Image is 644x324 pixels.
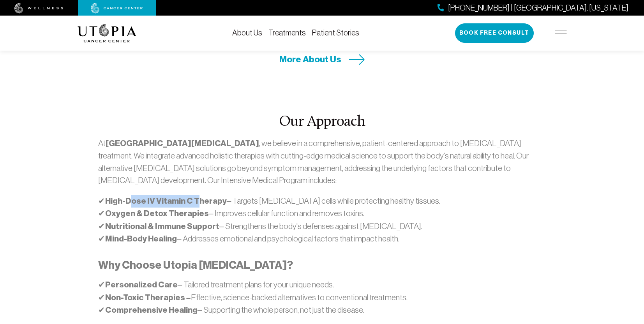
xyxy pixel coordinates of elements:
strong: Nutritional & Immune Support [105,221,219,231]
a: More About Us [279,53,365,65]
span: More About Us [279,53,341,65]
strong: High-Dose IV Vitamin C Therapy [105,196,227,206]
a: Patient Stories [312,28,359,37]
a: [PHONE_NUMBER] | [GEOGRAPHIC_DATA], [US_STATE] [438,2,628,14]
strong: Mind-Body Healing [105,234,177,244]
img: icon-hamburger [555,30,567,36]
img: logo [78,24,136,42]
img: wellness [14,3,64,14]
p: At , we believe in a comprehensive, patient-centered approach to [MEDICAL_DATA] treatment. We int... [98,137,546,187]
strong: Non-Toxic Therapies – [105,292,191,303]
a: Treatments [268,28,306,37]
strong: Oxygen & Detox Therapies [105,208,209,218]
span: [PHONE_NUMBER] | [GEOGRAPHIC_DATA], [US_STATE] [448,2,628,14]
p: ✔ – Targets [MEDICAL_DATA] cells while protecting healthy tissues. ✔ – Improves cellular function... [98,195,546,245]
h2: Our Approach [98,114,546,130]
a: About Us [232,28,262,37]
strong: Comprehensive Healing [105,305,198,315]
button: Book Free Consult [455,23,534,43]
strong: Why Choose Utopia [MEDICAL_DATA]? [98,259,293,271]
p: ✔ – Tailored treatment plans for your unique needs. ✔ Effective, science-backed alternatives to c... [98,278,546,317]
strong: [GEOGRAPHIC_DATA][MEDICAL_DATA] [106,138,259,148]
strong: Personalized Care [105,280,178,290]
img: cancer center [91,3,143,14]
